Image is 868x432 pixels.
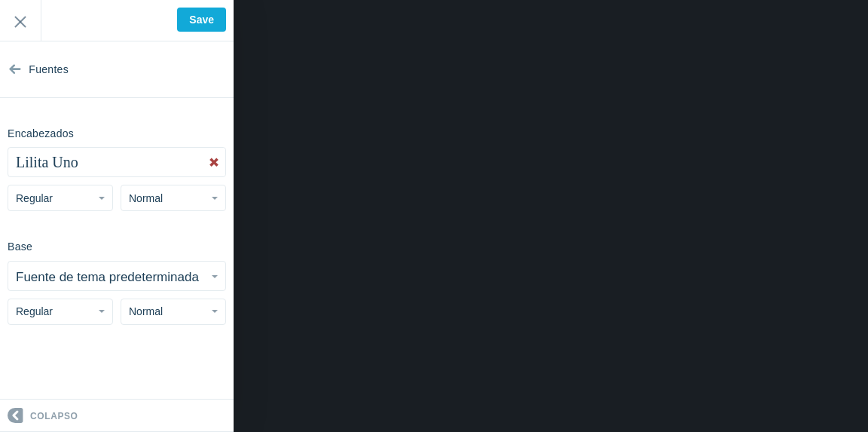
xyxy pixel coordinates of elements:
button: Normal [121,185,226,211]
span: Colapso [30,400,78,432]
button: Normal [121,299,226,325]
span: Regular [16,192,53,204]
button: Regular [8,299,113,325]
button: Regular [8,185,113,211]
input: Save [177,8,226,32]
h6: Base [8,241,32,253]
span: Fuentes [29,41,69,98]
button: Lilita Uno [8,148,225,176]
span: Normal [129,305,163,317]
small: Fuente de tema predeterminada [16,270,199,284]
span: Lilita Uno [16,154,78,170]
button: Fuente de tema predeterminada [8,262,225,290]
span: Regular [16,305,53,317]
span: Normal [129,192,163,204]
h6: Encabezados [8,128,74,139]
